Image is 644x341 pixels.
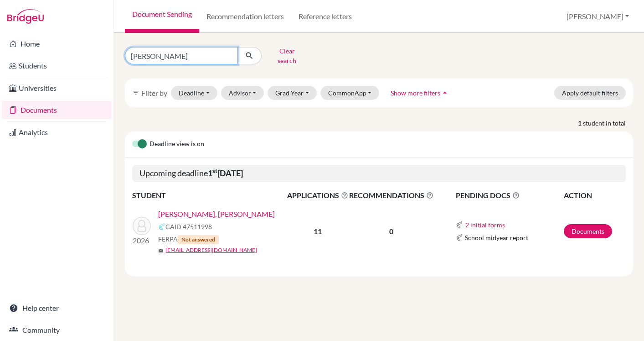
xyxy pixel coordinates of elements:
span: CAID 47511998 [165,222,212,231]
span: PENDING DOCS [456,190,563,201]
a: Analytics [2,123,112,142]
span: School midyear report [465,233,528,242]
button: Show more filtersarrow_drop_up [383,86,457,100]
th: STUDENT [132,189,287,201]
button: Apply default filters [554,86,626,100]
img: Common App logo [158,223,165,231]
span: student in total [583,118,633,128]
a: Universities [2,79,112,97]
a: Help center [2,299,112,317]
button: [PERSON_NAME] [562,8,633,25]
span: Deadline view is on [149,139,204,150]
button: Advisor [221,86,264,100]
span: mail [158,248,164,253]
span: RECOMMENDATIONS [349,190,433,201]
img: Common App logo [456,221,463,229]
a: Documents [2,101,112,119]
a: [PERSON_NAME], [PERSON_NAME] [158,209,275,220]
span: FERPA [158,234,219,244]
p: 0 [349,226,433,237]
h5: Upcoming deadline [132,165,626,182]
button: 2 initial forms [465,220,505,230]
button: Grad Year [268,86,317,100]
a: Community [2,321,112,339]
b: 11 [314,227,322,236]
button: CommonApp [320,86,380,100]
button: Clear search [262,44,312,68]
span: Filter by [141,89,167,97]
strong: 1 [578,118,583,128]
b: 1 [DATE] [208,168,243,178]
i: arrow_drop_up [440,88,449,97]
sup: st [212,167,217,174]
img: Bridge-U [7,9,44,24]
p: 2026 [133,235,151,246]
img: Morris, Jackson [133,217,151,235]
button: Deadline [171,86,217,100]
th: ACTION [563,189,626,201]
a: Home [2,35,112,53]
a: [EMAIL_ADDRESS][DOMAIN_NAME] [165,246,257,254]
a: Students [2,57,112,75]
img: Common App logo [456,234,463,241]
a: Documents [564,224,612,238]
span: Not answered [178,235,219,244]
span: Show more filters [391,89,440,97]
input: Find student by name... [125,47,238,64]
i: filter_list [132,89,139,96]
span: APPLICATIONS [287,190,348,201]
